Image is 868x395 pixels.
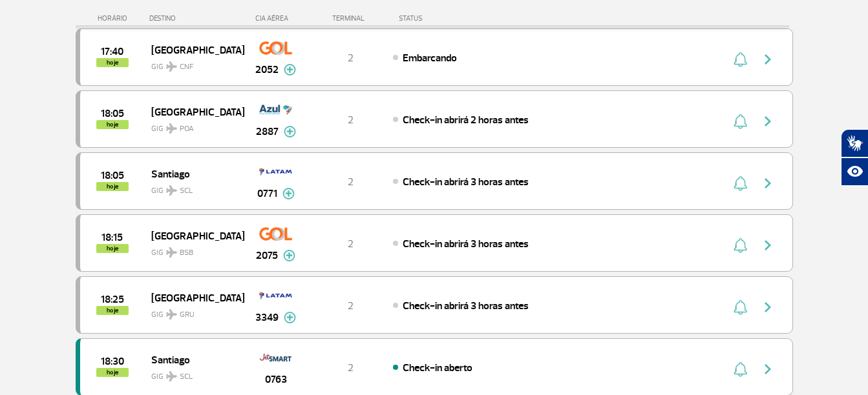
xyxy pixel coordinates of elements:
[284,312,296,323] img: mais-info-painel-voo.svg
[760,238,776,253] img: seta-direita-painel-voo.svg
[96,182,129,191] span: hoje
[734,299,747,315] img: sino-painel-voo.svg
[149,14,244,23] div: DESTINO
[166,123,177,134] img: destiny_airplane.svg
[151,364,234,383] span: GIG
[760,176,776,191] img: seta-direita-painel-voo.svg
[151,54,234,73] span: GIG
[403,52,457,65] span: Embarcando
[151,289,234,306] span: [GEOGRAPHIC_DATA]
[151,178,234,197] span: GIG
[151,41,234,58] span: [GEOGRAPHIC_DATA]
[760,299,776,315] img: seta-direita-painel-voo.svg
[244,14,308,23] div: CIA AÉREA
[348,238,354,250] span: 2
[403,114,529,127] span: Check-in abrirá 2 horas antes
[166,61,177,72] img: destiny_airplane.svg
[734,176,747,191] img: sino-painel-voo.svg
[403,299,529,312] span: Check-in abrirá 3 horas antes
[180,247,193,259] span: BSB
[255,62,279,77] span: 2052
[96,58,129,67] span: hoje
[101,109,124,118] span: 2025-08-26 18:05:00
[734,114,747,129] img: sino-painel-voo.svg
[403,361,472,374] span: Check-in aberto
[841,129,868,157] button: Abrir tradutor de língua de sinais.
[265,372,287,387] span: 0763
[348,299,354,312] span: 2
[180,309,195,321] span: GRU
[257,186,277,201] span: 0771
[841,157,868,186] button: Abrir recursos assistivos.
[180,61,193,73] span: CNF
[180,185,193,197] span: SCL
[101,47,123,56] span: 2025-08-26 17:40:00
[101,295,124,304] span: 2025-08-26 18:25:00
[166,185,177,196] img: destiny_airplane.svg
[96,244,129,253] span: hoje
[151,116,234,135] span: GIG
[180,371,193,383] span: SCL
[79,14,150,23] div: HORÁRIO
[392,14,498,23] div: STATUS
[348,361,354,374] span: 2
[151,103,234,120] span: [GEOGRAPHIC_DATA]
[734,361,747,377] img: sino-painel-voo.svg
[101,233,123,242] span: 2025-08-26 18:15:00
[151,165,234,182] span: Santiago
[760,114,776,129] img: seta-direita-painel-voo.svg
[284,64,296,76] img: mais-info-painel-voo.svg
[760,361,776,377] img: seta-direita-painel-voo.svg
[101,357,124,366] span: 2025-08-26 18:30:00
[151,240,234,259] span: GIG
[308,14,392,23] div: TERMINAL
[348,176,354,188] span: 2
[151,351,234,368] span: Santiago
[348,52,354,65] span: 2
[166,371,177,381] img: destiny_airplane.svg
[151,302,234,321] span: GIG
[256,248,278,263] span: 2075
[348,114,354,127] span: 2
[734,238,747,253] img: sino-painel-voo.svg
[403,238,529,250] span: Check-in abrirá 3 horas antes
[734,52,747,67] img: sino-painel-voo.svg
[284,126,296,137] img: mais-info-painel-voo.svg
[96,368,129,377] span: hoje
[180,123,194,135] span: POA
[96,306,129,315] span: hoje
[256,124,279,139] span: 2887
[841,129,868,186] div: Plugin de acessibilidade da Hand Talk.
[760,52,776,67] img: seta-direita-painel-voo.svg
[283,250,295,261] img: mais-info-painel-voo.svg
[282,188,295,199] img: mais-info-painel-voo.svg
[96,120,129,129] span: hoje
[403,176,529,188] span: Check-in abrirá 3 horas antes
[151,227,234,244] span: [GEOGRAPHIC_DATA]
[166,309,177,319] img: destiny_airplane.svg
[255,310,279,325] span: 3349
[166,247,177,258] img: destiny_airplane.svg
[101,171,124,180] span: 2025-08-26 18:05:00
